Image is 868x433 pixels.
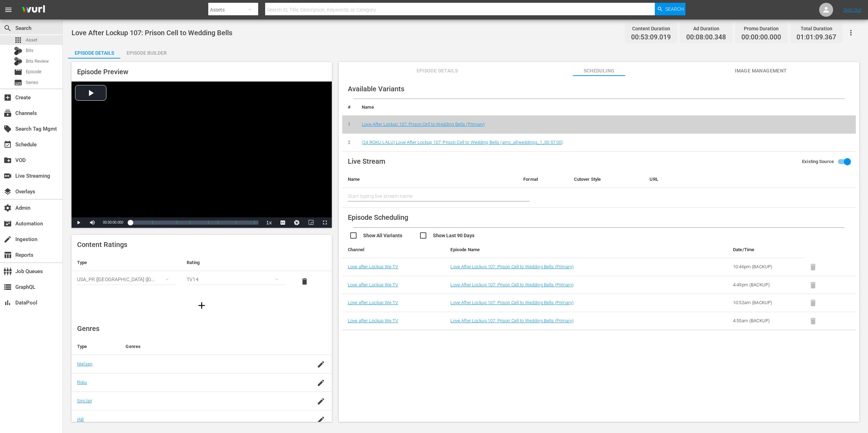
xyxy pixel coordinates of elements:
div: Promo Duration [741,24,781,33]
a: Love after Lockup We TV [348,300,398,305]
span: Live Streaming [3,172,12,180]
th: URL [644,171,845,188]
a: Nielsen [77,361,92,366]
th: Channel [342,241,445,258]
span: delete [300,277,309,286]
td: 4:49pm (BACKUP) [727,276,805,294]
button: Search [655,3,686,15]
th: Type [72,338,120,355]
td: 10:46pm (BACKUP) [727,258,805,276]
td: 10:52am (BACKUP) [727,294,805,312]
th: Date/Time [727,241,805,258]
span: Love After Lockup 107: Prison Cell to Wedding Bells [72,29,232,37]
span: Live Stream [348,157,385,165]
span: Ingestion [3,235,12,243]
button: Episode Builder [120,45,173,59]
span: 00:00:00.000 [741,33,781,41]
div: Bits [14,47,22,55]
span: 00:53:09.019 [631,33,671,41]
td: 1 [342,116,356,134]
button: Fullscreen [318,217,332,228]
span: Episode Scheduling [348,213,408,222]
div: Content Duration [631,24,671,33]
span: Asset [26,37,37,44]
button: Picture-in-Picture [304,217,318,228]
th: Genres [120,338,304,355]
a: Love After Lockup 107: Prison Cell to Wedding Bells (Primary) [450,318,574,323]
button: Episode Details [68,45,120,59]
button: Mute [85,217,99,228]
span: Create [3,93,12,102]
span: 01:01:09.367 [796,33,836,41]
td: 2 [342,133,356,152]
a: Love After Lockup 107: Prison Cell to Wedding Bells (Primary) [450,300,574,305]
button: Playback Rate [262,217,276,228]
span: Automation [3,219,12,228]
th: Cutover Style [568,171,644,188]
button: Captions [276,217,290,228]
a: Love After Lockup 107: Prison Cell to Wedding Bells (Primary) [450,282,574,287]
a: Love after Lockup We TV [348,264,398,269]
span: Asset [14,36,22,44]
span: Search [3,24,12,32]
th: Name [342,171,518,188]
div: Ad Duration [686,24,726,33]
span: Schedule [3,140,12,149]
table: simple table [72,254,332,293]
a: (24 ROKU LALU) Love After Lockup 107: Prison Cell to Wedding Bells (amc_allweddings_1_00:57:00) [362,140,563,145]
button: Play [72,217,85,228]
span: Genres [77,324,99,333]
div: Episode Details [68,45,120,61]
a: Love after Lockup We TV [348,318,398,323]
span: Job Queues [3,267,12,276]
td: 4:55am (BACKUP) [727,312,805,330]
span: Bits [26,47,33,54]
span: 00:00:00.000 [103,221,123,224]
span: Reports [3,251,12,259]
div: Bits Review [14,57,22,65]
th: # [342,99,356,116]
a: Love after Lockup We TV [348,282,398,287]
span: Channels [3,109,12,117]
th: Episode Name [445,241,676,258]
img: ans4CAIJ8jUAAAAAAAAAAAAAAAAAAAAAAAAgQb4GAAAAAAAAAAAAAAAAAAAAAAAAJMjXAAAAAAAAAAAAAAAAAAAAAAAAgAT5G... [17,2,50,18]
a: Sinclair [77,398,92,403]
span: VOD [3,156,12,164]
th: Name [356,99,856,116]
th: Rating [181,254,291,271]
span: Existing Source [802,158,834,165]
span: Overlays [3,187,12,196]
span: Series [14,78,22,87]
span: Episode Details [411,67,463,75]
span: 00:08:00.348 [686,33,726,41]
a: Love After Lockup 107: Prison Cell to Wedding Bells (Primary) [450,264,574,269]
a: IAB [77,417,84,422]
div: Progress Bar [130,221,259,225]
span: Scheduling [573,67,625,75]
button: Jump To Time [290,217,304,228]
span: Episode [26,68,42,75]
div: Episode Builder [120,45,173,61]
button: delete [296,273,313,290]
span: Episode Preview [77,68,128,76]
div: TV14 [187,270,285,289]
span: menu [4,6,13,14]
div: USA_PR ([GEOGRAPHIC_DATA] ([GEOGRAPHIC_DATA])) [77,270,175,289]
span: Admin [3,204,12,212]
a: Sign Out [843,7,861,13]
span: Episode [14,68,22,76]
span: Available Variants [348,85,404,93]
span: Image Management [735,67,787,75]
a: Roku [77,380,87,385]
span: Content Ratings [77,240,127,249]
th: Type [72,254,181,271]
th: Format [518,171,568,188]
span: Search Tag Mgmt [3,125,12,133]
div: Video Player [72,82,332,228]
span: Bits Review [26,58,49,65]
div: Total Duration [796,24,836,33]
span: DataPool [3,299,12,307]
span: Search [665,3,684,15]
a: Love After Lockup 107: Prison Cell to Wedding Bells (Primary) [362,122,485,127]
span: GraphQL [3,283,12,291]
